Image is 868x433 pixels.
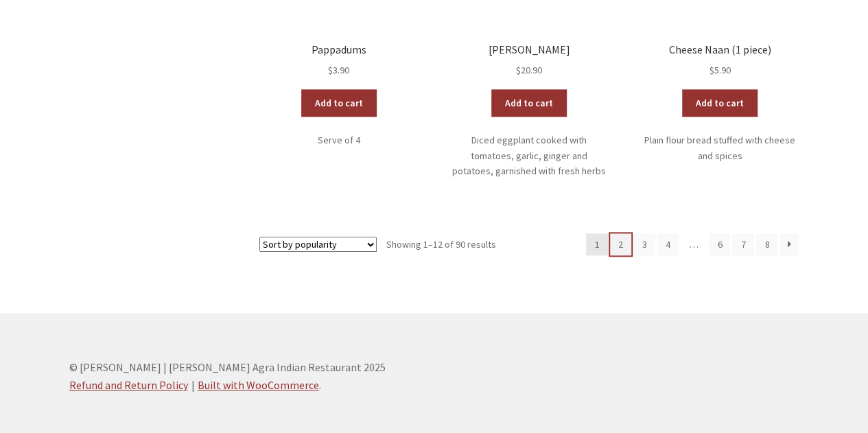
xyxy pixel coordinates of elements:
span: $ [328,64,333,76]
span: … [681,233,707,255]
a: Pappadums $3.90 [259,43,418,78]
p: Showing 1–12 of 90 results [386,233,496,255]
a: → [779,233,799,255]
a: Cheese Naan (1 piece) $5.90 [640,43,799,78]
a: Page 6 [709,233,731,255]
a: Page 2 [610,233,632,255]
span: Page 1 [586,233,608,255]
h2: Pappadums [259,43,418,56]
a: Add to cart: “Pappadums” [301,89,377,117]
h2: [PERSON_NAME] [450,43,609,56]
p: Diced eggplant cooked with tomatoes, garlic, ginger and potatoes, garnished with fresh herbs [450,132,609,179]
h2: Cheese Naan (1 piece) [640,43,799,56]
nav: Product Pagination [586,233,799,255]
bdi: 3.90 [328,64,349,76]
span: $ [709,64,714,76]
div: © [PERSON_NAME] | [PERSON_NAME] Agra Indian Restaurant 2025 . [69,331,799,424]
a: Refund and Return Policy [69,378,188,392]
a: Page 4 [657,233,679,255]
p: Serve of 4 [259,132,418,148]
bdi: 20.90 [516,64,542,76]
a: Page 8 [756,233,778,255]
span: $ [516,64,521,76]
a: Add to cart: “Cheese Naan (1 piece)” [682,89,758,117]
bdi: 5.90 [709,64,730,76]
a: Add to cart: “Aloo Bengan” [491,89,567,117]
a: Built with WooCommerce [198,378,319,392]
a: Page 3 [633,233,655,255]
select: Shop order [259,237,377,252]
p: Plain flour bread stuffed with cheese and spices [640,132,799,163]
a: Page 7 [732,233,754,255]
a: [PERSON_NAME] $20.90 [450,43,609,78]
